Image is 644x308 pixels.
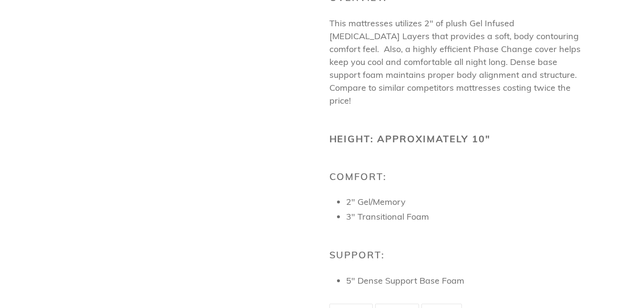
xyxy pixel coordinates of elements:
h2: Comfort: [329,171,582,182]
li: 5" Dense Support Base Foam [346,274,582,287]
b: Height: Approximately 10" [329,133,491,145]
li: 3" Transitional Foam [346,210,582,223]
h2: Support: [329,249,582,261]
span: This mattresses utilizes 2" of plush Gel Infused [MEDICAL_DATA] Layers that provides a soft, body... [329,18,581,106]
li: 2" Gel/Memory [346,195,582,208]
